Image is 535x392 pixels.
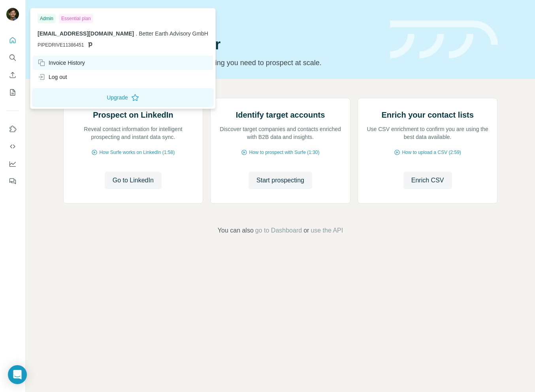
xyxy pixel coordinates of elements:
button: Enrich CSV [403,172,452,189]
div: Open Intercom Messenger [8,365,27,384]
span: Better Earth Advisory GmbH [139,30,208,37]
button: use the API [311,226,343,235]
img: banner [390,21,498,59]
span: Go to LinkedIn [113,176,154,185]
button: Quick start [6,33,19,47]
span: PIPEDRIVE11386451 [38,41,84,49]
span: Enrich CSV [411,176,444,185]
button: go to Dashboard [255,226,302,235]
h2: Prospect on LinkedIn [93,109,173,120]
button: Go to LinkedIn [105,172,162,189]
span: . [136,30,137,37]
button: Upgrade [32,88,214,107]
div: Invoice History [38,59,85,67]
button: Enrich CSV [6,68,19,82]
p: Discover target companies and contacts enriched with B2B data and insights. [219,125,342,141]
span: [EMAIL_ADDRESS][DOMAIN_NAME] [38,30,134,37]
p: Use CSV enrichment to confirm you are using the best data available. [366,125,490,141]
div: Essential plan [59,14,93,23]
p: Reveal contact information for intelligent prospecting and instant data sync. [72,125,195,141]
button: Search [6,51,19,65]
h2: Enrich your contact lists [381,109,473,120]
div: Quick start [63,15,381,23]
h1: Let’s prospect together [63,37,381,53]
div: Admin [38,14,56,23]
span: You can also [218,226,254,235]
button: My lists [6,85,19,99]
p: Pick your starting point and we’ll provide everything you need to prospect at scale. [63,57,381,68]
span: Start prospecting [256,176,304,185]
img: Avatar [6,8,19,21]
span: How to upload a CSV (2:59) [402,149,461,156]
button: Dashboard [6,157,19,171]
button: Use Surfe API [6,139,19,154]
span: How to prospect with Surfe (1:30) [249,149,319,156]
h2: Identify target accounts [236,109,325,120]
button: Use Surfe on LinkedIn [6,122,19,136]
span: How Surfe works on LinkedIn (1:58) [99,149,175,156]
button: Start prospecting [249,172,312,189]
button: Feedback [6,174,19,188]
div: Log out [38,73,67,81]
span: or [303,226,309,235]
